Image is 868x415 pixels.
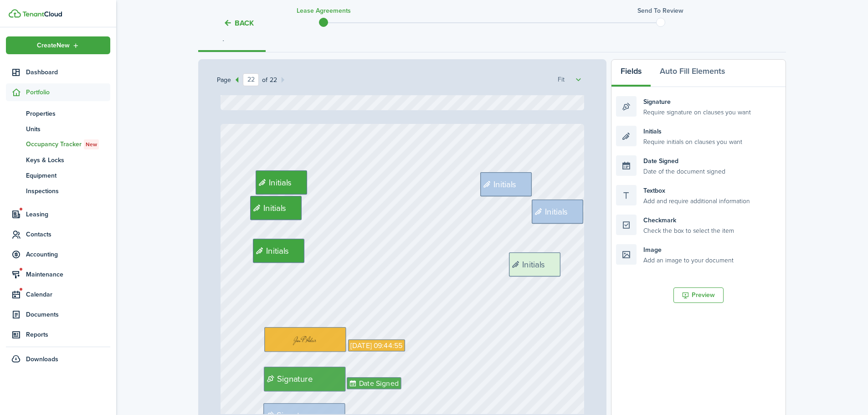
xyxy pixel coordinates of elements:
div: Page of [217,73,289,86]
div: Cortez Gadson's Signature [264,367,346,391]
span: Initials [269,176,293,189]
h3: Send to review [637,6,683,15]
span: Reports [26,330,110,339]
span: [DATE] 09:44:55 [351,340,403,351]
img: TenantCloud [9,9,21,18]
span: Signature [277,373,313,385]
div: BreAnna Pope's Initials [532,200,583,224]
span: Equipment [26,171,110,180]
a: Equipment [6,168,110,183]
button: Fields [611,60,651,87]
div: BreAnna Pope's Initials [480,172,532,196]
span: Initials [267,244,290,257]
span: Initials [494,178,517,190]
span: Initials [522,258,545,271]
button: Open menu [6,36,110,54]
span: Create New [37,42,70,49]
span: New [86,140,97,149]
button: Back [223,18,254,28]
span: Units [26,124,110,134]
span: Occupancy Tracker [26,139,110,149]
div: Cortez Gadson's Initials [250,196,302,220]
span: Downloads [26,354,58,364]
h3: Lease Agreements [297,6,351,15]
span: Dashboard [26,67,110,77]
a: Reports [6,326,110,343]
span: Initials [264,201,287,214]
span: Contacts [26,230,110,239]
a: Inspections [6,183,110,199]
button: Auto Fill Elements [651,60,734,87]
span: Initials [545,205,569,218]
span: Documents [26,310,110,319]
a: Occupancy TrackerNew [6,137,110,152]
div: My Date Signed [348,339,405,352]
span: Leasing [26,210,110,219]
img: signature [265,328,346,351]
span: Calendar [26,290,110,299]
span: 22 [267,75,277,85]
a: Keys & Locks [6,152,110,168]
a: Units [6,121,110,137]
img: TenantCloud [22,11,62,17]
div: Cortez Gadson's Date Signed [347,377,401,389]
span: Keys & Locks [26,155,110,165]
div: Cortez Gadson's Initials [253,239,304,263]
button: Preview [673,287,724,303]
div: My Signature [264,327,346,352]
span: Accounting [26,250,110,259]
span: Date Signed [359,378,399,389]
span: Inspections [26,186,110,196]
a: Properties [6,106,110,121]
span: Portfolio [26,87,110,97]
div: Cortez Gadson's Initials [256,170,307,195]
span: Maintenance [26,270,110,279]
a: Dashboard [6,63,110,81]
span: Properties [26,109,110,118]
